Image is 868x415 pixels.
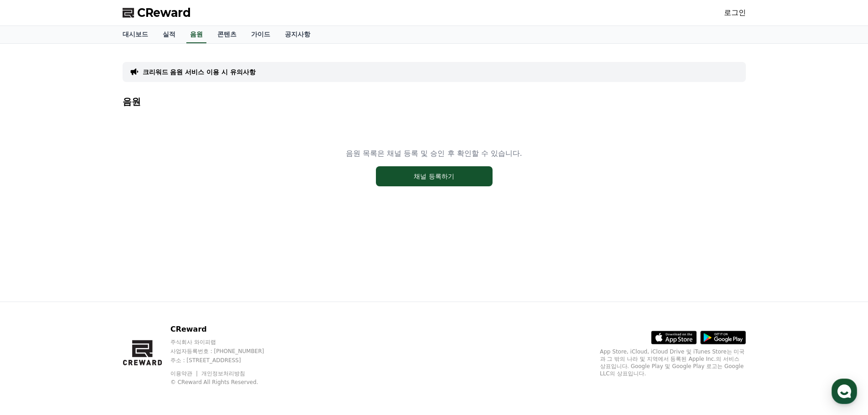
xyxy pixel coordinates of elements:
span: 설정 [141,302,152,310]
h4: 음원 [123,97,746,107]
p: CReward [170,324,282,335]
a: 홈 [3,289,60,312]
a: 실적 [155,26,183,43]
a: 가이드 [244,26,277,43]
p: App Store, iCloud, iCloud Drive 및 iTunes Store는 미국과 그 밖의 나라 및 지역에서 등록된 Apple Inc.의 서비스 상표입니다. Goo... [600,348,746,377]
p: 음원 목록은 채널 등록 및 승인 후 확인할 수 있습니다. [346,148,522,159]
a: 개인정보처리방침 [201,370,245,377]
a: CReward [123,5,191,20]
a: 로그인 [724,7,746,18]
span: 대화 [83,303,94,310]
a: 대화 [60,289,118,312]
a: 공지사항 [277,26,318,43]
p: 사업자등록번호 : [PHONE_NUMBER] [170,348,282,355]
a: 이용약관 [170,370,199,377]
span: CReward [137,5,191,20]
p: © CReward All Rights Reserved. [170,379,282,386]
a: 음원 [186,26,206,43]
button: 채널 등록하기 [376,166,493,186]
a: 콘텐츠 [210,26,244,43]
a: 크리워드 음원 서비스 이용 시 유의사항 [143,67,256,77]
a: 설정 [118,289,175,312]
span: 홈 [29,302,34,310]
p: 주소 : [STREET_ADDRESS] [170,357,282,364]
a: 대시보드 [115,26,155,43]
p: 주식회사 와이피랩 [170,338,282,346]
